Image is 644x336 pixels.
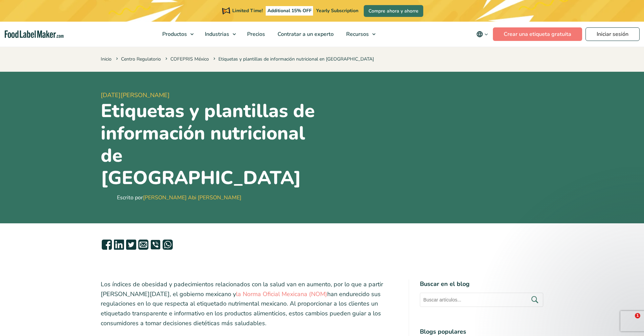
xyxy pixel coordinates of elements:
input: Buscar artículos... [420,293,543,307]
img: Maria Abi Hanna - Etiquetadora de alimentos [101,191,114,204]
div: Escrito por [117,194,241,202]
a: Iniciar sesión [586,27,640,41]
a: Industrias [199,22,239,47]
a: Contratar a un experto [271,22,338,47]
a: Precios [241,22,270,47]
a: Compre ahora y ahorre [364,5,423,17]
a: [PERSON_NAME] Abi [PERSON_NAME] [143,194,241,201]
a: Crear una etiqueta gratuita [493,27,582,41]
a: Food Label Maker homepage [5,30,64,38]
span: Recursos [344,30,369,38]
span: Productos [160,30,188,38]
a: Productos [156,22,197,47]
span: Industrias [203,30,230,38]
span: Limited Time! [232,7,263,14]
h4: Buscar en el blog [420,279,543,289]
iframe: Intercom live chat [621,313,637,329]
p: Los índices de obesidad y padecimientos relacionados con la salud van en aumento, por lo que a pa... [101,279,398,328]
span: Etiquetas y plantillas de información nutricional en [GEOGRAPHIC_DATA] [212,56,374,62]
span: [DATE][PERSON_NAME] [101,91,319,100]
a: la Norma Oficial Mexicana (NOM) [236,290,327,298]
button: Change language [472,27,493,41]
a: Inicio [101,56,112,62]
span: Additional 15% OFF [266,6,313,16]
span: Precios [245,30,266,38]
a: Centro Regulatorio [121,56,161,62]
span: Yearly Subscription [316,7,358,14]
span: Contratar a un experto [276,30,334,38]
a: Recursos [340,22,379,47]
h1: Etiquetas y plantillas de información nutricional de [GEOGRAPHIC_DATA] [101,100,319,189]
span: 1 [635,313,640,318]
a: COFEPRIS México [170,56,209,62]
